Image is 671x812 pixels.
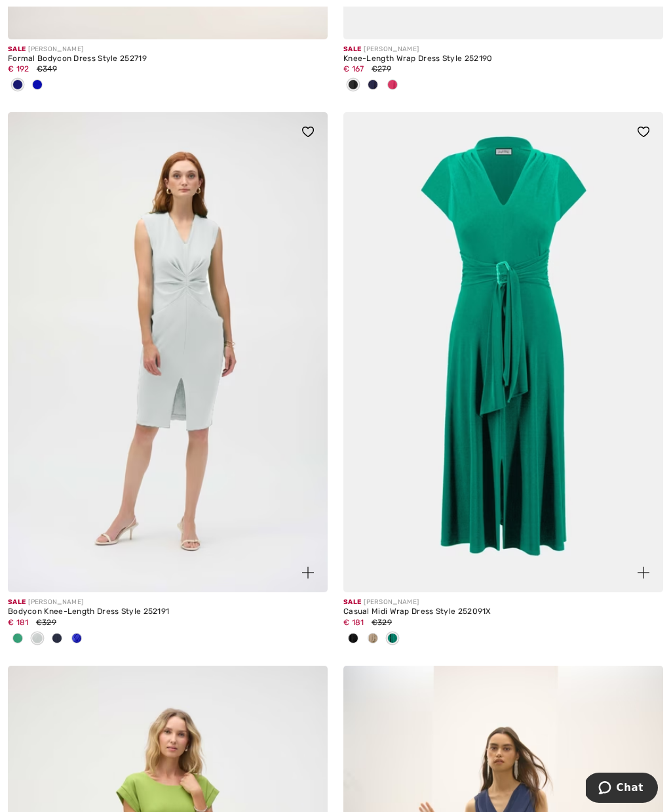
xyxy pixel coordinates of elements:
img: plus_v2.svg [638,567,649,579]
div: [PERSON_NAME] [8,45,328,54]
span: €329 [36,618,56,627]
span: Sale [343,598,361,606]
div: [PERSON_NAME] [343,598,663,607]
img: Bodycon Knee-Length Dress Style 252191. Garden green [8,112,328,592]
div: Black [343,628,363,650]
span: Sale [8,598,26,606]
span: Sale [343,45,361,53]
div: Parchment [363,628,383,650]
div: Royal Sapphire 163 [28,75,47,96]
div: Royal Sapphire 163 [67,628,86,650]
div: [PERSON_NAME] [343,45,663,54]
div: Garden green [383,628,402,650]
div: Casual Midi Wrap Dress Style 252091X [343,607,663,617]
div: Midnight Blue [47,628,67,650]
span: €279 [372,64,391,73]
img: Casual Midi Wrap Dress Style 252091X. Black [343,112,663,592]
div: Formal Bodycon Dress Style 252719 [8,54,328,64]
span: Sale [8,45,26,53]
div: [PERSON_NAME] [8,598,328,607]
div: Vanilla 30 [28,628,47,650]
div: Knee-Length Wrap Dress Style 252190 [343,54,663,64]
div: Geranium [383,75,402,96]
span: € 181 [343,618,364,627]
div: Midnight Blue [8,75,28,96]
img: heart_black_full.svg [302,127,314,137]
span: €329 [372,618,392,627]
div: Black [343,75,363,96]
div: Midnight Blue [363,75,383,96]
span: € 167 [343,64,364,73]
img: plus_v2.svg [302,567,314,579]
iframe: Opens a widget where you can chat to one of our agents [586,773,658,805]
div: Bodycon Knee-Length Dress Style 252191 [8,607,328,617]
span: €349 [37,64,57,73]
img: heart_black_full.svg [638,127,649,137]
div: Garden green [8,628,28,650]
span: € 181 [8,618,29,627]
span: € 192 [8,64,29,73]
